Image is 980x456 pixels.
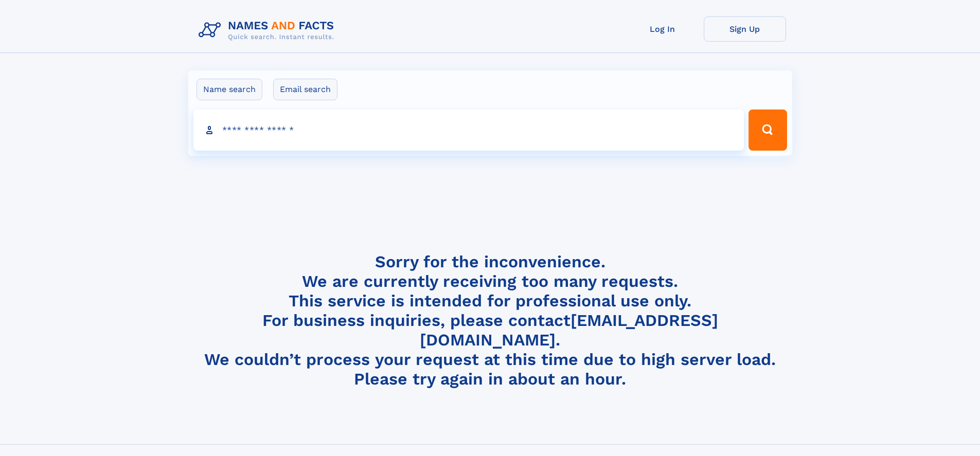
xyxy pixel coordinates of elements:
[621,16,704,42] a: Log In
[273,79,337,100] label: Email search
[704,16,786,42] a: Sign Up
[194,252,786,389] h4: Sorry for the inconvenience. We are currently receiving too many requests. This service is intend...
[197,79,262,100] label: Name search
[194,16,343,44] img: Logo Names and Facts
[749,110,787,151] button: Search Button
[420,311,718,350] a: [EMAIL_ADDRESS][DOMAIN_NAME]
[193,110,744,151] input: search input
